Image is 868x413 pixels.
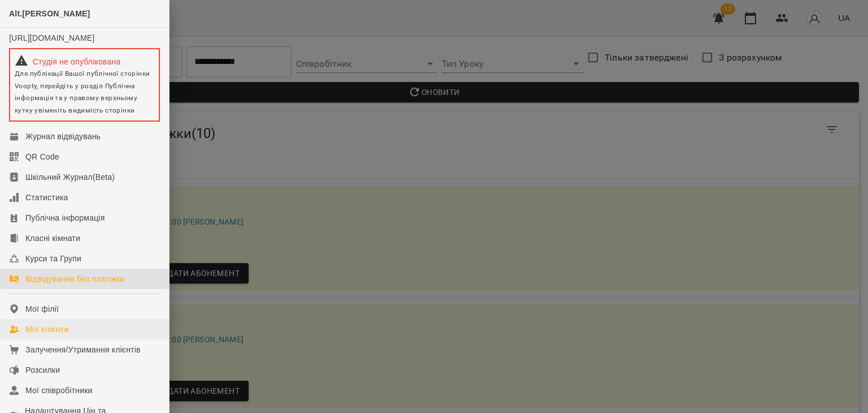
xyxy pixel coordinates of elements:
[25,192,68,203] div: Статистика
[25,151,59,162] div: QR Code
[25,131,101,142] div: Журнал відвідувань
[15,70,150,114] span: Для публікації Вашої публічної сторінки Voopty, перейдіть у розділ Публічна інформація та у право...
[25,364,60,376] div: Розсилки
[9,33,94,42] a: [URL][DOMAIN_NAME]
[25,233,80,244] div: Класні кімнати
[25,324,68,335] div: Мої клієнти
[25,212,105,223] div: Публічна інформація
[15,54,154,67] div: Студія не опублікована
[25,171,115,183] div: Шкільний Журнал(Beta)
[25,273,124,285] div: Відвідування без платіжки
[9,9,90,18] span: Alt.[PERSON_NAME]
[25,303,59,315] div: Мої філії
[25,344,141,355] div: Залучення/Утримання клієнтів
[25,253,81,264] div: Курси та Групи
[25,385,93,396] div: Мої співробітники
